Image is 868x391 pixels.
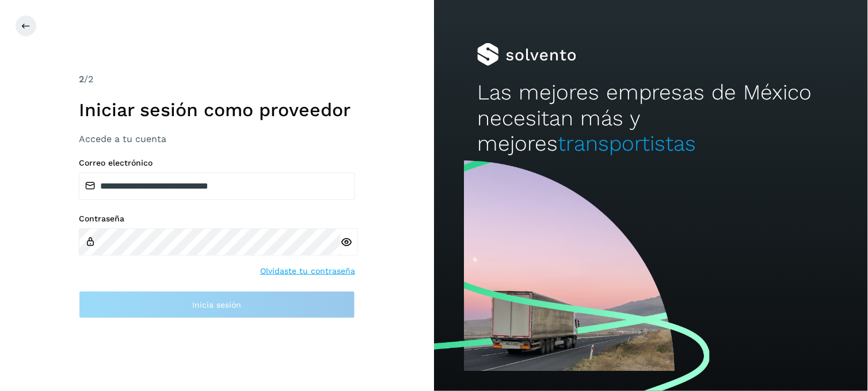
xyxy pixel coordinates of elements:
h3: Accede a tu cuenta [79,133,355,144]
span: transportistas [558,131,696,156]
button: Inicia sesión [79,291,355,319]
label: Contraseña [79,214,355,224]
h1: Iniciar sesión como proveedor [79,99,355,121]
div: /2 [79,72,355,86]
a: Olvidaste tu contraseña [260,265,355,277]
span: Inicia sesión [193,301,242,309]
h2: Las mejores empresas de México necesitan más y mejores [477,80,824,156]
span: 2 [79,74,84,85]
label: Correo electrónico [79,158,355,168]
